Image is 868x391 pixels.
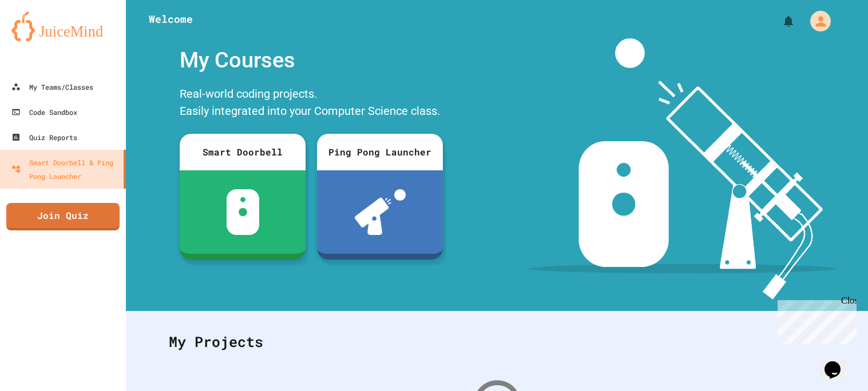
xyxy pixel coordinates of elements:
[5,5,79,73] div: Chat with us now!Close
[773,296,857,344] iframe: chat widget
[6,203,120,230] a: Join Quiz
[180,134,306,170] div: Smart Doorbell
[157,320,837,364] div: My Projects
[355,189,406,235] img: ppl-with-ball.png
[798,8,834,34] div: My Account
[11,80,93,94] div: My Teams/Classes
[11,105,77,119] div: Code Sandbox
[11,130,77,144] div: Quiz Reports
[11,155,119,183] div: Smart Doorbell & Ping Pong Launcher
[820,345,857,380] iframe: chat widget
[174,82,449,125] div: Real-world coding projects. Easily integrated into your Computer Science class.
[227,189,259,235] img: sdb-white.svg
[529,38,836,300] img: banner-image-my-projects.png
[11,11,114,41] img: logo-orange.svg
[317,134,443,170] div: Ping Pong Launcher
[174,38,449,82] div: My Courses
[760,11,798,31] div: My Notifications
